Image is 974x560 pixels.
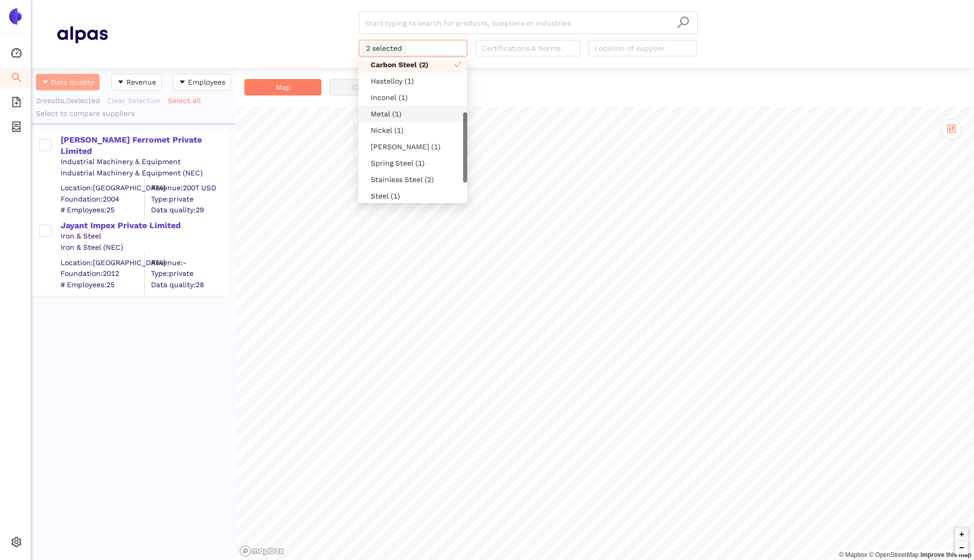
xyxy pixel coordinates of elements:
div: Iron & Steel (NEC) [61,243,229,253]
span: # Employees: 25 [61,205,144,215]
button: Clear Selection [106,92,167,109]
span: search [11,69,22,89]
button: Map [244,79,321,95]
span: dashboard [11,44,22,65]
span: Type: private [151,269,229,279]
button: Zoom in [955,528,968,541]
button: Select all [167,92,207,109]
div: Stainless Steel (2) [358,171,467,188]
button: Zoom out [955,541,968,554]
span: control [947,124,956,133]
span: Data quality: 29 [151,205,229,215]
div: Iron & Steel [61,231,229,242]
div: Stainless Steel (2) [371,174,461,185]
div: Select to compare suppliers [36,109,231,119]
span: file-add [11,93,22,114]
div: Carbon Steel (2) [358,56,467,73]
div: Steel (1) [358,188,467,204]
span: Type: private [151,194,229,204]
img: Homepage [56,22,108,47]
span: caret-down [179,78,186,87]
span: Employees [188,76,225,88]
div: Carbon Steel (2) [371,59,454,70]
div: Metal (1) [358,106,467,122]
div: Inconel (1) [371,92,461,103]
span: container [11,118,22,138]
span: Data quality: 28 [151,279,229,290]
canvas: Map [236,107,974,560]
span: check [454,61,461,68]
button: caret-downRevenue [111,74,162,90]
span: Revenue [126,76,156,88]
span: 2 selected [361,42,407,54]
div: Inconel (1) [358,89,467,106]
span: Select all [168,95,201,106]
div: Location: [GEOGRAPHIC_DATA] [61,257,144,268]
span: Foundation: 2012 [61,269,144,279]
div: Jayant Impex Private Limited [61,220,229,231]
div: Nickel (1) [358,122,467,138]
div: Location: [GEOGRAPHIC_DATA] [61,183,144,193]
div: Hastelloy (1) [371,75,461,87]
span: setting [11,533,22,554]
span: Data quality [51,76,94,88]
div: Metal (1) [371,108,461,119]
div: Industrial Machinery & Equipment [61,157,229,167]
div: Spring Steel (1) [358,155,467,171]
div: Nickel Alloy (1) [358,138,467,155]
span: caret-down [42,78,49,87]
div: [PERSON_NAME] Ferromet Private Limited [61,134,229,157]
button: caret-downEmployees [173,74,231,90]
div: Revenue: - [151,257,229,268]
img: Logo [7,8,24,25]
div: Hastelloy (1) [358,73,467,89]
span: Map [276,82,291,93]
div: Steel (1) [371,190,461,202]
a: Mapbox logo [239,545,284,557]
div: Industrial Machinery & Equipment (NEC) [61,168,229,178]
span: caret-down [117,78,124,87]
span: Foundation: 2004 [61,194,144,204]
div: Spring Steel (1) [371,157,461,169]
div: [PERSON_NAME] (1) [371,141,461,152]
div: Nickel (1) [371,125,461,136]
span: search [677,16,690,29]
div: Revenue: 200T USD [151,183,229,193]
button: caret-downData quality [36,74,100,90]
span: 2 selected [366,43,402,54]
span: # Employees: 25 [61,279,144,290]
span: 2 results, 0 selected [36,96,100,105]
